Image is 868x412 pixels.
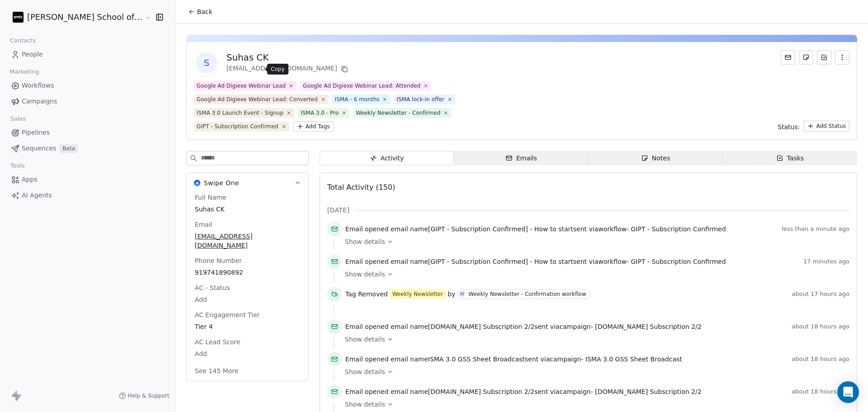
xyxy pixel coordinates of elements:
[301,109,339,117] div: ISMA 3.0 - Pro
[595,388,701,395] span: [DOMAIN_NAME] Subscription 2/2
[195,322,300,331] span: Tier 4
[345,367,843,376] a: Show details
[803,121,849,131] button: Add Status
[345,225,726,234] span: email name sent via workflow -
[204,178,239,187] span: Swipe One
[196,52,217,74] span: S
[193,283,232,292] span: AC - Status
[631,225,726,233] span: GIPT - Subscription Confirmed
[505,154,537,163] div: Emails
[345,237,843,246] a: Show details
[335,95,380,103] div: ISMA - 6 months
[187,193,308,381] div: Swipe OneSwipe One
[345,270,843,279] a: Show details
[345,335,843,344] a: Show details
[428,258,573,265] span: [GIPT - Subscription Confirmed] - How to start
[345,237,385,246] span: Show details
[7,125,168,140] a: Pipelines
[22,50,43,59] span: People
[197,82,286,90] div: Google Ad Digiexe Webinar Lead
[193,256,244,265] span: Phone Number
[803,258,849,265] span: 17 minutes ago
[345,335,385,344] span: Show details
[22,128,50,137] span: Pipelines
[595,323,701,330] span: [DOMAIN_NAME] Subscription 2/2
[345,322,702,331] span: email name sent via campaign -
[345,367,385,376] span: Show details
[197,122,278,131] div: GIPT - Subscription Confirmed
[7,47,168,62] a: People
[345,258,389,265] span: Email opened
[187,173,308,193] button: Swipe OneSwipe One
[195,205,300,214] span: Suhas CK
[11,9,139,25] button: [PERSON_NAME] School of Finance LLP
[22,81,54,90] span: Workflows
[193,337,242,346] span: AC Lead Score
[345,387,702,396] span: email name sent via campaign -
[128,392,170,399] span: Help & Support
[197,7,212,16] span: Back
[428,356,525,363] span: ISMA 3.0 GSS Sheet Broadcast
[119,392,170,399] a: Help & Support
[6,159,28,173] span: Tools
[22,97,57,106] span: Campaigns
[13,12,24,23] img: Zeeshan%20Neck%20Print%20Dark.png
[193,220,214,229] span: Email
[193,193,228,202] span: Full Name
[27,11,143,23] span: [PERSON_NAME] School of Finance LLP
[776,154,804,163] div: Tasks
[6,112,30,126] span: Sales
[345,323,389,330] span: Email opened
[7,172,168,187] a: Apps
[327,206,349,215] span: [DATE]
[7,94,168,109] a: Campaigns
[792,356,849,363] span: about 18 hours ago
[195,349,300,358] span: Add
[631,258,726,265] span: GIPT - Subscription Confirmed
[782,225,849,233] span: less than a minute ago
[6,65,43,79] span: Marketing
[226,64,350,75] div: [EMAIL_ADDRESS][DOMAIN_NAME]
[345,400,843,409] a: Show details
[792,323,849,330] span: about 18 hours ago
[60,144,78,153] span: Beta
[327,183,395,192] span: Total Activity (150)
[22,191,52,200] span: AI Agents
[7,141,168,156] a: SequencesBeta
[189,363,244,379] button: See 145 More
[428,388,534,395] span: [DOMAIN_NAME] Subscription 2/2
[195,232,300,250] span: [EMAIL_ADDRESS][DOMAIN_NAME]
[356,109,440,117] div: Weekly Newsletter - Confirmed
[6,34,40,47] span: Contacts
[585,356,682,363] span: ISMA 3.0 GSS Sheet Broadcast
[428,323,534,330] span: [DOMAIN_NAME] Subscription 2/2
[468,291,586,297] div: Weekly Newsletter - Confirmation workflow
[345,400,385,409] span: Show details
[345,355,682,364] span: email name sent via campaign -
[193,310,262,319] span: AC Engagement Tier
[792,388,849,395] span: about 18 hours ago
[448,290,455,299] span: by
[183,4,218,20] button: Back
[22,175,38,184] span: Apps
[345,290,388,299] span: Tag Removed
[293,122,334,131] button: Add Tags
[7,188,168,203] a: AI Agents
[197,95,318,103] div: Google Ad Digiexe Webinar Lead: Converted
[7,78,168,93] a: Workflows
[792,290,849,298] span: about 17 hours ago
[194,180,200,186] img: Swipe One
[195,295,300,304] span: Add
[226,51,350,64] div: Suhas CK
[641,154,670,163] div: Notes
[345,388,389,395] span: Email opened
[22,144,56,153] span: Sequences
[197,109,283,117] div: ISMA 3.0 Launch Event - Signup
[345,356,389,363] span: Email opened
[837,381,859,403] div: Open Intercom Messenger
[778,122,800,131] span: Status:
[460,290,464,298] div: W
[392,290,443,298] div: Weekly Newsletter
[345,225,389,233] span: Email opened
[345,257,726,266] span: email name sent via workflow -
